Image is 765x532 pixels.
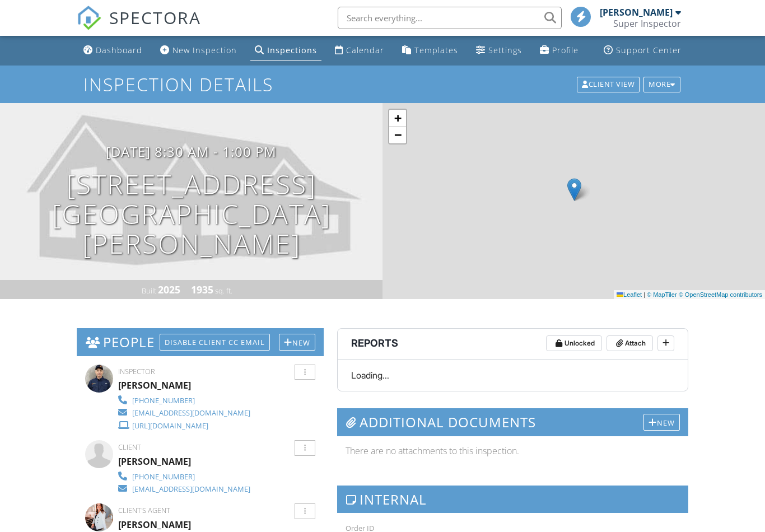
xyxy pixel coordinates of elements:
a: [URL][DOMAIN_NAME] [118,419,250,431]
div: More [643,77,680,92]
div: New [279,334,315,351]
input: Search everything... [338,7,562,29]
a: Inspections [250,40,321,61]
a: Zoom out [389,127,406,143]
div: [EMAIL_ADDRESS][DOMAIN_NAME] [132,484,250,493]
img: The Best Home Inspection Software - Spectora [77,6,101,30]
div: Disable Client CC Email [160,334,270,351]
div: Settings [488,45,522,55]
div: Support Center [616,45,682,55]
div: Dashboard [96,45,142,55]
div: Templates [414,45,458,55]
div: New [643,414,680,431]
span: | [643,291,645,298]
div: Inspections [267,45,317,55]
a: Calendar [330,40,389,61]
a: [PHONE_NUMBER] [118,470,250,482]
div: Super Inspector [613,18,681,29]
div: [PERSON_NAME] [118,377,191,394]
span: Built [142,286,156,296]
div: Calendar [346,45,384,55]
a: Leaflet [617,291,642,298]
h1: Inspection Details [83,74,681,94]
a: © OpenStreetMap contributors [679,291,762,298]
div: [PHONE_NUMBER] [132,396,195,405]
a: Company Profile [535,40,583,61]
span: Inspector [118,366,155,376]
div: Profile [552,45,579,55]
div: [PHONE_NUMBER] [132,472,195,481]
h3: Internal [337,486,688,513]
a: Client View [576,78,642,88]
a: [EMAIL_ADDRESS][DOMAIN_NAME] [118,482,250,494]
a: [EMAIL_ADDRESS][DOMAIN_NAME] [118,406,250,418]
div: 2025 [158,283,180,296]
div: Client View [577,77,640,92]
span: sq. ft. [215,286,232,296]
div: New Inspection [172,45,237,55]
div: 1935 [191,283,213,296]
p: There are no attachments to this inspection. [346,445,680,457]
h1: [STREET_ADDRESS] [GEOGRAPHIC_DATA][PERSON_NAME] [18,170,365,258]
a: Zoom in [389,110,406,127]
a: Support Center [599,40,686,61]
a: SPECTORA [77,15,201,39]
span: + [394,111,402,125]
img: Marker [567,178,581,201]
div: [URL][DOMAIN_NAME] [132,421,208,430]
h3: Additional Documents [337,408,688,436]
div: [PERSON_NAME] [600,7,673,18]
span: Client [118,442,141,452]
div: [EMAIL_ADDRESS][DOMAIN_NAME] [132,408,250,417]
a: Templates [398,40,463,61]
span: SPECTORA [109,6,201,29]
span: Client's Agent [118,505,170,515]
a: [PHONE_NUMBER] [118,394,250,406]
h3: People [77,328,324,356]
a: © MapTiler [647,291,677,298]
div: [PERSON_NAME] [118,453,191,470]
a: Settings [472,40,526,61]
a: Dashboard [79,40,147,61]
h3: [DATE] 8:30 am - 1:00 pm [106,144,277,159]
a: New Inspection [156,40,241,61]
span: − [394,128,402,142]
